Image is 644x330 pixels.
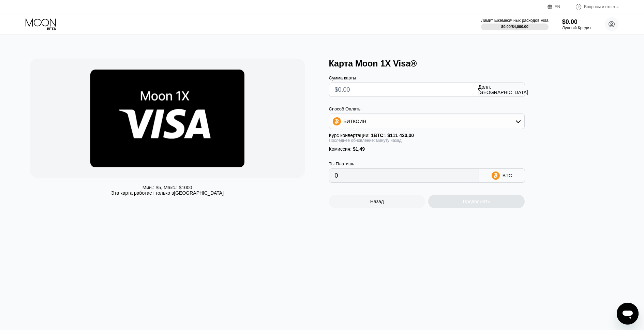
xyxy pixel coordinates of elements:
ya-tr-span: Назад [370,199,384,204]
div: БИТКОИН [329,115,524,128]
div: Лимит Ежемесячных расходов Visa$0.00/$4,000.00 [481,18,548,30]
ya-tr-span: 1 [371,133,374,138]
ya-tr-span: Лимит Ежемесячных расходов Visa [481,18,548,23]
ya-tr-span: Долл. [GEOGRAPHIC_DATA] [478,84,528,95]
ya-tr-span: Эта карта работает только в [111,190,174,196]
ya-tr-span: , Макс.: $ [161,185,181,190]
div: Вопросы и ответы [568,3,618,10]
ya-tr-span: минуту назад [376,138,402,143]
ya-tr-span: Карта Moon 1X Visa® [329,59,417,68]
div: $0.00Лунный Кредит [562,18,591,30]
ya-tr-span: Способ Оплаты [329,106,362,111]
ya-tr-span: БИТКОИН [344,119,366,124]
ya-tr-span: ≈ [384,133,386,138]
ya-tr-span: Курс конвертации: [329,133,370,138]
ya-tr-span: Вопросы и ответы [584,4,618,9]
ya-tr-span: Сумма карты [329,75,356,80]
div: $0.00 / $4,000.00 [501,25,528,29]
ya-tr-span: 1000 [181,185,192,190]
ya-tr-span: Ты Платишь [329,161,355,166]
ya-tr-span: BTC [503,173,512,178]
ya-tr-span: [GEOGRAPHIC_DATA] [174,190,224,196]
iframe: Кнопка запуска окна обмена сообщениями [617,303,639,325]
ya-tr-span: BTC [374,133,384,138]
ya-tr-span: Комиссия [329,146,350,152]
ya-tr-span: Последнее обновление: [329,138,375,143]
ya-tr-span: Лунный Кредит [562,26,591,30]
div: EN [548,3,568,10]
ya-tr-span: Мин.: $ [143,185,159,190]
ya-tr-span: $111 420,00 [387,133,414,138]
ya-tr-span: 5 [159,185,161,190]
ya-tr-span: : [350,146,351,152]
ya-tr-span: EN [555,4,560,9]
input: $0.00 [335,83,473,96]
div: Назад [329,195,425,208]
div: $0.00 [562,18,591,26]
ya-tr-span: $1,49 [353,146,365,152]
